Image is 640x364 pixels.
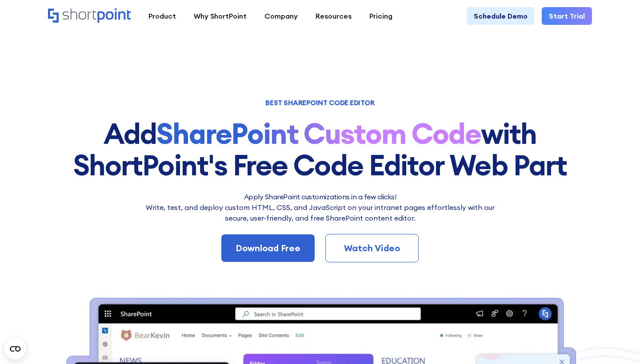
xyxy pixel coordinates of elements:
[236,241,300,255] div: Download Free
[140,191,500,202] h2: Apply SharePoint customizations in a few clicks!
[140,7,185,25] a: Product
[48,8,131,24] a: Home
[316,11,352,21] div: Resources
[48,118,592,181] h1: Add with ShortPoint's Free Code Editor Web Part
[369,11,392,21] div: Pricing
[325,234,419,262] a: Watch Video
[156,115,481,151] strong: SharePoint Custom Code
[185,7,256,25] a: Why ShortPoint
[542,7,592,25] a: Start Trial
[307,7,360,25] a: Resources
[596,321,640,364] iframe: Chat Widget
[221,234,315,262] a: Download Free
[256,7,307,25] a: Company
[467,7,535,25] a: Schedule Demo
[140,202,500,223] p: Write, test, and deploy custom HTML, CSS, and JavaScript on your intranet pages effortlessly wi﻿t...
[194,11,247,21] div: Why ShortPoint
[340,241,404,255] div: Watch Video
[4,338,26,360] button: Open CMP widget
[360,7,401,25] a: Pricing
[148,11,176,21] div: Product
[48,99,592,106] h1: BEST SHAREPOINT CODE EDITOR
[264,11,298,21] div: Company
